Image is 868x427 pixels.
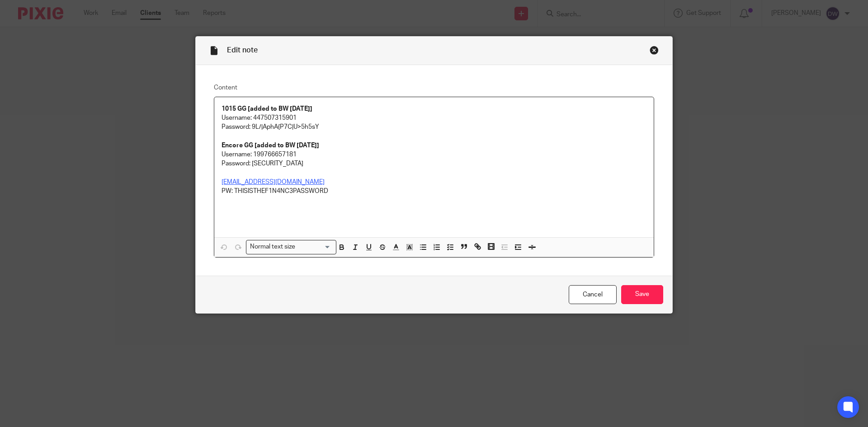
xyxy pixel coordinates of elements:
[569,285,617,305] a: Cancel
[214,83,654,92] label: Content
[650,46,659,55] div: Close this dialog window
[222,106,312,112] strong: 1015 GG [added to BW [DATE]]
[222,187,646,196] p: PW: THISISTHEF1N4NC3PASSWORD
[222,113,646,122] p: Username: 447507315901
[222,179,325,185] a: [EMAIL_ADDRESS][DOMAIN_NAME]
[298,242,331,252] input: Search for option
[222,150,646,159] p: Username: 199766657181
[246,240,336,254] div: Search for option
[248,242,297,252] span: Normal text size
[621,285,663,305] input: Save
[222,159,646,168] p: Password: [SECURITY_DATA]
[227,47,258,54] span: Edit note
[222,142,319,149] strong: Encore GG [added to BW [DATE]]
[222,122,646,131] p: Password: 9L/|AphA{P7C|U>5h5sY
